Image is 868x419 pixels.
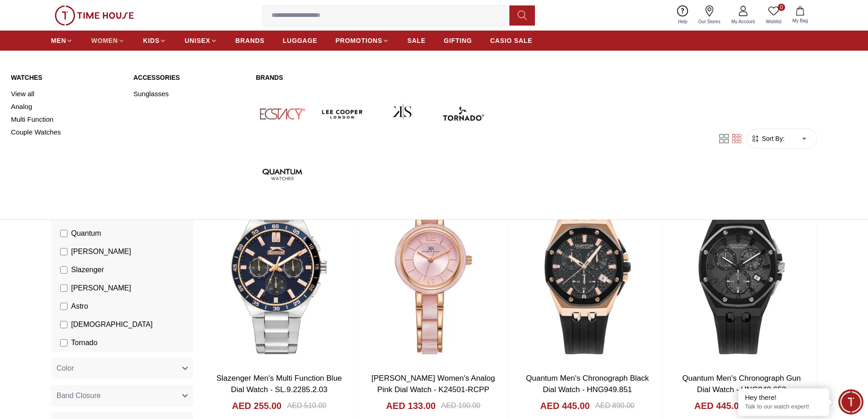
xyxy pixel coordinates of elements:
[71,337,98,348] span: Tornado
[745,393,822,402] div: Hey there!
[358,169,508,365] img: Kenneth Scott Women's Analog Pink Dial Watch - K24501-RCPP
[283,36,318,45] span: LUGGAGE
[204,169,354,365] img: Slazenger Men's Multi Function Blue Dial Watch - SL.9.2285.2.03
[540,399,590,412] h4: AED 445.00
[11,126,123,139] a: Couple Watches
[55,5,134,26] img: ...
[595,400,634,411] div: AED 890.00
[335,32,389,49] a: PROMOTIONS
[778,4,785,11] span: 0
[91,32,125,49] a: WOMEN
[335,36,382,45] span: PROMOTIONS
[437,88,489,140] img: Tornado
[216,374,342,394] a: Slazenger Men's Multi Function Blue Dial Watch - SL.9.2285.2.03
[11,73,123,82] a: Watches
[256,148,308,201] img: Quantum
[134,73,245,82] a: Accessories
[444,36,472,45] span: GIFTING
[693,4,726,27] a: Our Stores
[134,88,245,100] a: Sunglasses
[667,169,817,365] img: Quantum Men's Chronograph Gun Dial Watch - HNG949.652
[751,134,785,143] button: Sort By:
[760,134,785,143] span: Sort By:
[386,399,436,412] h4: AED 133.00
[56,390,101,401] span: Band Closure
[60,230,67,237] input: Quantum
[236,32,265,49] a: BRANDS
[143,36,159,45] span: KIDS
[11,113,123,126] a: Multi Function
[745,403,822,411] p: Talk to our watch expert!
[526,374,649,394] a: Quantum Men's Chronograph Black Dial Watch - HNG949.851
[256,73,489,82] a: Brands
[51,32,73,49] a: MEN
[60,339,67,347] input: Tornado
[694,399,744,412] h4: AED 445.00
[232,399,282,412] h4: AED 255.00
[376,88,429,140] img: Kenneth Scott
[287,400,326,411] div: AED 510.00
[695,18,724,25] span: Our Stores
[490,32,533,49] a: CASIO SALE
[91,36,118,45] span: WOMEN
[185,36,210,45] span: UNISEX
[838,389,863,414] div: Chat Widget
[316,88,369,140] img: Lee Cooper
[674,18,691,25] span: Help
[673,4,693,27] a: Help
[11,100,123,113] a: Analog
[56,363,74,374] span: Color
[787,5,813,26] button: My Bag
[256,88,308,140] img: Ecstacy
[60,303,67,310] input: Astro
[185,32,217,49] a: UNISEX
[682,374,801,394] a: Quantum Men's Chronograph Gun Dial Watch - HNG949.652
[71,319,153,330] span: [DEMOGRAPHIC_DATA]
[60,248,67,255] input: [PERSON_NAME]
[762,18,785,25] span: Wishlist
[728,18,759,25] span: My Account
[283,32,318,49] a: LUGGAGE
[407,32,426,49] a: SALE
[60,285,67,292] input: [PERSON_NAME]
[51,36,66,45] span: MEN
[51,357,193,379] button: Color
[60,266,67,274] input: Slazenger
[71,264,104,275] span: Slazenger
[71,283,131,294] span: [PERSON_NAME]
[11,88,123,100] a: View all
[60,321,67,328] input: [DEMOGRAPHIC_DATA]
[789,17,812,24] span: My Bag
[441,400,480,411] div: AED 190.00
[760,4,787,27] a: 0Wishlist
[51,385,193,407] button: Band Closure
[444,32,472,49] a: GIFTING
[513,169,663,365] img: Quantum Men's Chronograph Black Dial Watch - HNG949.851
[236,36,265,45] span: BRANDS
[71,246,131,257] span: [PERSON_NAME]
[407,36,426,45] span: SALE
[490,36,533,45] span: CASIO SALE
[143,32,166,49] a: KIDS
[71,228,101,239] span: Quantum
[71,301,88,312] span: Astro
[371,374,495,394] a: [PERSON_NAME] Women's Analog Pink Dial Watch - K24501-RCPP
